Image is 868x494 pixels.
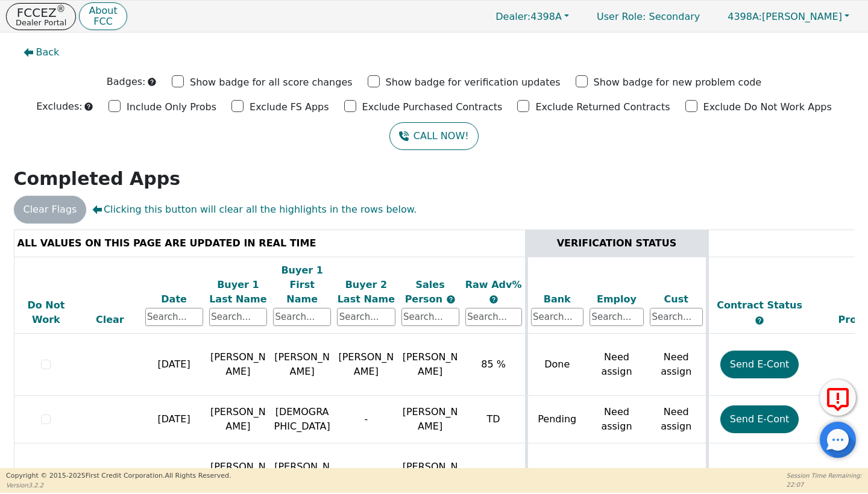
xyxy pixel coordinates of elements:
[89,17,117,27] p: FCC
[587,334,647,396] td: Need assign
[273,263,331,307] div: Buyer 1 First Name
[650,292,703,307] div: Cust
[703,100,832,114] p: Exclude Do Not Work Apps
[495,11,530,22] span: Dealer:
[145,308,203,326] input: Search...
[535,100,670,114] p: Exclude Returned Contracts
[389,122,478,150] button: CALL NOW!
[337,278,395,307] div: Buyer 2 Last Name
[487,413,500,425] span: TD
[57,4,66,14] sup: ®
[6,471,231,481] p: Copyright © 2015- 2025 First Credit Corporation.
[270,396,334,443] td: [DEMOGRAPHIC_DATA]
[79,2,127,31] button: AboutFCC
[531,308,584,326] input: Search...
[531,236,703,251] div: VERIFICATION STATUS
[717,299,802,311] span: Contract Status
[401,308,459,326] input: Search...
[403,351,458,377] span: [PERSON_NAME]
[334,334,398,396] td: [PERSON_NAME]
[820,380,856,416] button: Report Error to FCC
[14,168,181,189] strong: Completed Apps
[190,75,353,90] p: Show badge for all score changes
[647,334,707,396] td: Need assign
[720,351,799,378] button: Send E-Cont
[650,308,703,326] input: Search...
[145,292,203,307] div: Date
[206,396,270,443] td: [PERSON_NAME]
[590,308,644,326] input: Search...
[728,11,842,22] span: [PERSON_NAME]
[209,308,267,326] input: Search...
[81,313,139,327] div: Clear
[36,45,60,60] span: Back
[587,396,647,443] td: Need assign
[206,334,270,396] td: [PERSON_NAME]
[590,292,644,307] div: Employ
[403,461,458,487] span: [PERSON_NAME]
[334,396,398,443] td: -
[16,7,66,19] p: FCCEZ
[362,100,503,114] p: Exclude Purchased Contracts
[481,358,506,370] span: 85 %
[728,11,762,22] span: 4398A:
[531,292,584,307] div: Bank
[142,396,206,443] td: [DATE]
[647,396,707,443] td: Need assign
[6,3,76,30] button: FCCEZ®Dealer Portal
[403,406,458,432] span: [PERSON_NAME]
[526,334,587,396] td: Done
[250,100,329,114] p: Exclude FS Apps
[337,308,395,326] input: Search...
[16,19,66,27] p: Dealer Portal
[585,5,712,28] p: Secondary
[36,99,82,114] p: Excludes:
[585,5,712,28] a: User Role: Secondary
[597,11,646,22] span: User Role :
[495,11,562,22] span: 4398A
[270,334,334,396] td: [PERSON_NAME]
[165,472,231,480] span: All Rights Reserved.
[107,75,146,89] p: Badges:
[273,308,331,326] input: Search...
[526,396,587,443] td: Pending
[6,481,231,490] p: Version 3.2.2
[386,75,561,90] p: Show badge for verification updates
[405,279,446,305] span: Sales Person
[89,6,117,16] p: About
[787,480,862,489] p: 22:07
[92,202,417,217] span: Clicking this button will clear all the highlights in the rows below.
[787,471,862,480] p: Session Time Remaining:
[14,39,69,66] button: Back
[142,334,206,396] td: [DATE]
[17,298,75,327] div: Do Not Work
[127,100,216,114] p: Include Only Probs
[715,7,862,26] button: 4398A:[PERSON_NAME]
[17,236,522,251] div: ALL VALUES ON THIS PAGE ARE UPDATED IN REAL TIME
[465,308,522,326] input: Search...
[209,278,267,307] div: Buyer 1 Last Name
[483,7,582,26] button: Dealer:4398A
[465,279,522,290] span: Raw Adv%
[720,405,799,433] button: Send E-Cont
[594,75,762,90] p: Show badge for new problem code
